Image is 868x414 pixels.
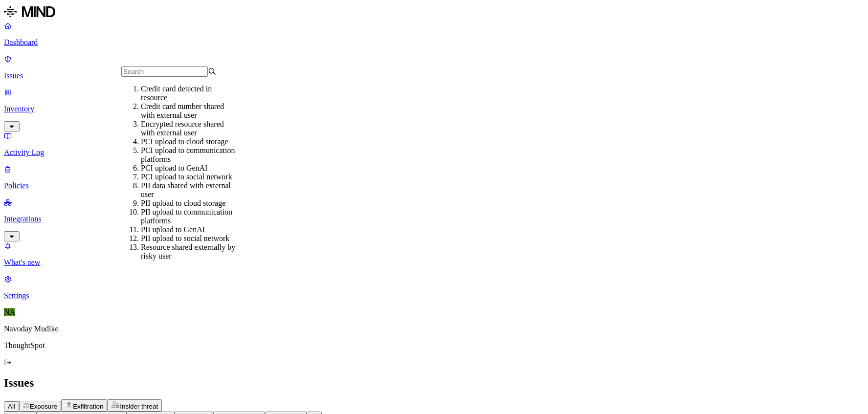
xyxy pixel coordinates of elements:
p: ThoughtSpot [4,341,864,350]
div: PCI upload to communication platforms [141,146,236,164]
a: Inventory [4,88,864,130]
span: NA [4,308,15,316]
p: Issues [4,71,864,80]
a: Dashboard [4,22,864,47]
a: Activity Log [4,131,864,157]
h2: Issues [4,376,864,390]
div: PII data shared with external user [141,181,236,199]
div: Credit card number shared with external user [141,102,236,120]
div: PCI upload to cloud storage [141,137,236,146]
div: PII upload to communication platforms [141,208,236,225]
p: Inventory [4,105,864,113]
a: Policies [4,165,864,190]
div: PII upload to social network [141,234,236,243]
span: Exfiltration [73,403,103,410]
p: Policies [4,181,864,190]
div: PCI upload to social network [141,173,236,181]
p: Activity Log [4,148,864,157]
p: Settings [4,291,864,300]
span: Insider threat [120,403,158,410]
a: Issues [4,55,864,80]
img: MIND [4,4,55,20]
a: What's new [4,241,864,267]
input: Search [121,66,208,77]
div: Credit card detected in resource [141,85,236,102]
div: PII upload to GenAI [141,225,236,234]
a: MIND [4,4,864,22]
div: Encrypted resource shared with external user [141,120,236,137]
p: What's new [4,258,864,267]
div: PII upload to cloud storage [141,199,236,208]
div: Resource shared externally by risky user [141,243,236,261]
a: Settings [4,275,864,300]
a: Integrations [4,198,864,240]
p: Integrations [4,215,864,223]
span: Exposure [30,403,57,410]
p: Dashboard [4,38,864,47]
span: All [8,403,15,410]
div: PCI upload to GenAI [141,164,236,173]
